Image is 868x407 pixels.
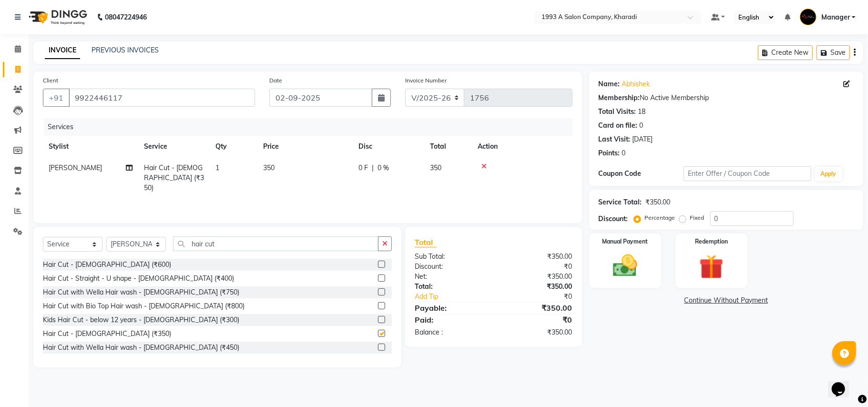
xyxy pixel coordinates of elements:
[821,12,850,22] span: Manager
[493,262,579,272] div: ₹0
[695,237,728,246] label: Redemption
[684,166,811,181] input: Enter Offer / Coupon Code
[591,295,861,305] a: Continue Without Payment
[415,237,437,247] span: Total
[599,93,640,103] div: Membership:
[508,292,579,302] div: ₹0
[408,314,493,326] div: Paid:
[378,163,389,173] span: 0 %
[43,343,239,353] div: Hair Cut with Wella Hair wash - [DEMOGRAPHIC_DATA] (₹450)
[43,76,58,85] label: Client
[646,197,671,207] div: ₹350.00
[622,79,650,89] a: Abhishek
[69,89,255,107] input: Search by Name/Mobile/Email/Code
[408,272,493,282] div: Net:
[599,134,631,144] div: Last Visit:
[105,4,147,31] b: 08047224946
[215,163,219,172] span: 1
[44,118,580,136] div: Services
[472,136,572,157] th: Action
[173,236,378,251] input: Search or Scan
[24,4,90,31] img: logo
[640,121,643,131] div: 0
[599,197,642,207] div: Service Total:
[493,272,579,282] div: ₹350.00
[353,136,424,157] th: Disc
[493,282,579,292] div: ₹350.00
[815,167,842,181] button: Apply
[599,79,620,89] div: Name:
[430,163,441,172] span: 350
[269,76,282,85] label: Date
[408,292,508,302] a: Add Tip
[692,252,731,282] img: _gift.svg
[43,136,138,157] th: Stylist
[622,148,626,158] div: 0
[92,46,159,54] a: PREVIOUS INVOICES
[493,327,579,337] div: ₹350.00
[599,169,684,179] div: Coupon Code
[43,89,70,107] button: +91
[605,252,645,280] img: _cash.svg
[758,45,813,60] button: Create New
[493,252,579,262] div: ₹350.00
[599,121,638,131] div: Card on file:
[372,163,374,173] span: |
[493,314,579,326] div: ₹0
[602,237,648,246] label: Manual Payment
[263,163,275,172] span: 350
[408,302,493,314] div: Payable:
[43,301,245,311] div: Hair Cut with Bio Top Hair wash - [DEMOGRAPHIC_DATA] (₹800)
[257,136,353,157] th: Price
[43,287,239,297] div: Hair Cut with Wella Hair wash - [DEMOGRAPHIC_DATA] (₹750)
[144,163,204,192] span: Hair Cut - [DEMOGRAPHIC_DATA] (₹350)
[493,302,579,314] div: ₹350.00
[599,214,628,224] div: Discount:
[408,252,493,262] div: Sub Total:
[599,107,636,117] div: Total Visits:
[43,329,171,339] div: Hair Cut - [DEMOGRAPHIC_DATA] (₹350)
[817,45,850,60] button: Save
[138,136,210,157] th: Service
[43,274,234,284] div: Hair Cut - Straight - U shape - [DEMOGRAPHIC_DATA] (₹400)
[43,260,171,270] div: Hair Cut - [DEMOGRAPHIC_DATA] (₹600)
[45,42,80,59] a: INVOICE
[210,136,257,157] th: Qty
[599,148,620,158] div: Points:
[49,163,102,172] span: [PERSON_NAME]
[638,107,646,117] div: 18
[690,214,705,222] label: Fixed
[408,262,493,272] div: Discount:
[405,76,447,85] label: Invoice Number
[408,282,493,292] div: Total:
[408,327,493,337] div: Balance :
[633,134,653,144] div: [DATE]
[645,214,675,222] label: Percentage
[43,315,239,325] div: Kids Hair Cut - below 12 years - [DEMOGRAPHIC_DATA] (₹300)
[800,9,817,25] img: Manager
[358,163,368,173] span: 0 F
[828,369,858,397] iframe: chat widget
[599,93,854,103] div: No Active Membership
[424,136,472,157] th: Total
